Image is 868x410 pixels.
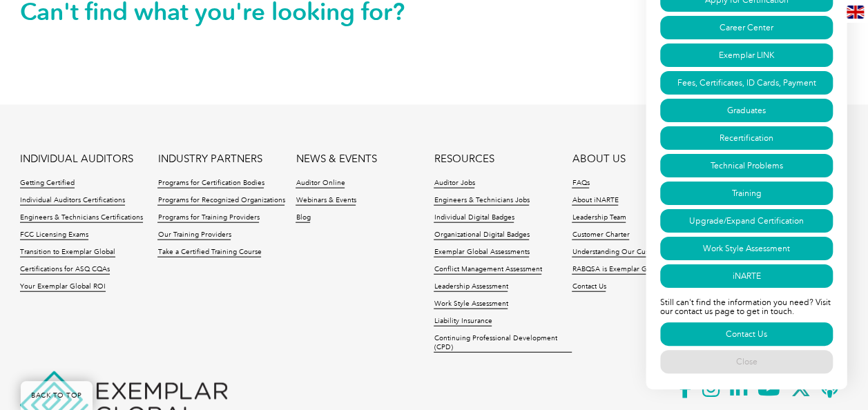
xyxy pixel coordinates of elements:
[296,213,310,223] a: Blog
[660,16,833,39] a: Career Center
[572,196,618,206] a: About iNARTE
[660,350,833,373] a: Close
[660,99,833,122] a: Graduates
[434,317,492,326] a: Liability Insurance
[20,248,115,257] a: Transition to Exemplar Global
[296,196,356,206] a: Webinars & Events
[660,264,833,288] a: iNARTE
[625,39,735,57] h3: FAQs
[434,153,494,165] a: RESOURCES
[21,381,93,410] a: BACK TO TOP
[434,231,529,240] a: Organizational Digital Badges
[660,209,833,233] a: Upgrade/Expand Certification
[434,282,508,292] a: Leadership Assessment
[434,300,508,309] a: Work Style Assessment
[157,153,262,165] a: INDUSTRY PARTNERS
[20,153,133,165] a: INDIVIDUAL AUDITORS
[572,179,589,188] a: FAQs
[296,179,345,188] a: Auditor Online
[434,213,514,223] a: Individual Digital Badges
[572,213,626,223] a: Leadership Team
[434,334,572,353] a: Continuing Professional Development (CPD)
[20,1,434,23] h2: Can't find what you're looking for?
[20,196,125,206] a: Individual Auditors Certifications
[660,43,833,67] a: Exemplar LINK
[296,153,376,165] a: NEWS & EVENTS
[20,213,143,223] a: Engineers & Technicians Certifications
[434,248,529,257] a: Exemplar Global Assessments
[20,282,106,292] a: Your Exemplar Global ROI
[157,213,259,223] a: Programs for Training Providers
[660,290,833,320] p: Still can't find the information you need? Visit our contact us page to get in touch.
[660,182,833,205] a: Training
[157,248,261,257] a: Take a Certified Training Course
[157,179,264,188] a: Programs for Certification Bodies
[434,265,541,275] a: Conflict Management Assessment
[660,154,833,177] a: Technical Problems
[20,265,110,275] a: Certifications for ASQ CQAs
[157,196,284,206] a: Programs for Recognized Organizations
[157,231,231,240] a: Our Training Providers
[572,248,670,257] a: Understanding Our Customers
[572,153,625,165] a: ABOUT US
[572,231,629,240] a: Customer Charter
[660,126,833,150] a: Recertification
[660,237,833,260] a: Work Style Assessment
[434,179,474,188] a: Auditor Jobs
[572,282,606,292] a: Contact Us
[847,6,864,19] img: en
[20,179,75,188] a: Getting Certified
[434,196,529,206] a: Engineers & Technicians Jobs
[20,231,88,240] a: FCC Licensing Exams
[660,322,833,346] a: Contact Us
[660,71,833,95] a: Fees, Certificates, ID Cards, Payment
[572,265,662,275] a: RABQSA is Exemplar Global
